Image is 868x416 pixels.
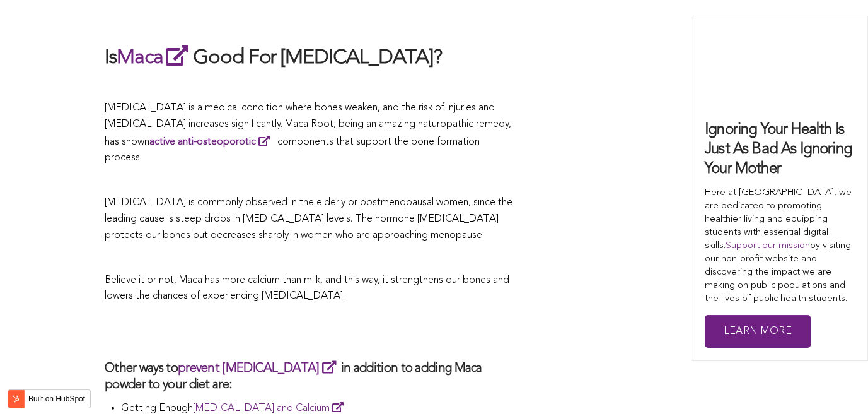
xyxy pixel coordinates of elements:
img: HubSpot sprocket logo [8,391,23,407]
span: [MEDICAL_DATA] is a medical condition where bones weaken, and the risk of injuries and [MEDICAL_D... [105,103,511,163]
span: Believe it or not, Maca has more calcium than milk, and this way, it strengthens our bones and lo... [105,275,509,302]
h3: Other ways to in addition to adding Maca powder to your diet are: [105,359,514,393]
a: [MEDICAL_DATA] and Calcium [192,403,348,413]
a: active anti-osteoporotic [149,137,275,147]
h2: Is Good For [MEDICAL_DATA]? [105,43,514,72]
label: Built on HubSpot [23,391,90,407]
a: prevent [MEDICAL_DATA] [178,362,341,375]
button: Built on HubSpot [8,389,91,408]
span: [MEDICAL_DATA] is commonly observed in the elderly or postmenopausal women, since the leading cau... [105,198,512,240]
iframe: Chat Widget [805,355,868,416]
a: Learn More [705,315,811,348]
a: Maca [117,48,193,68]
